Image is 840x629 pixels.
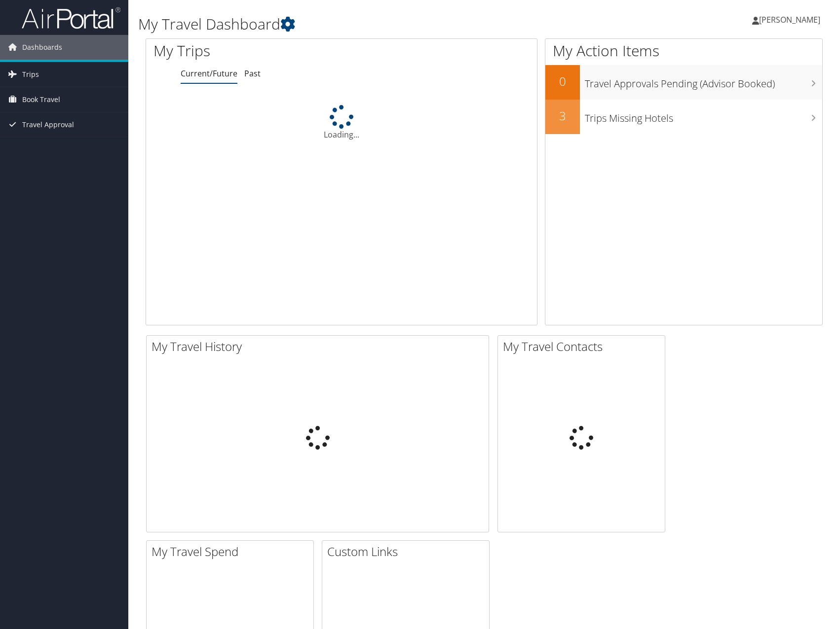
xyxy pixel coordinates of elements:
h3: Travel Approvals Pending (Advisor Booked) [585,72,822,91]
a: 0Travel Approvals Pending (Advisor Booked) [545,65,822,100]
a: [PERSON_NAME] [752,5,830,35]
h2: My Travel History [152,338,489,355]
span: Dashboards [22,35,62,60]
h1: My Action Items [545,40,822,61]
h2: My Travel Contacts [503,338,665,355]
div: Loading... [146,105,537,140]
img: airportal-logo.png [22,6,120,30]
a: Past [244,68,261,79]
h2: Custom Links [327,543,489,560]
a: Current/Future [181,68,237,79]
span: Travel Approval [22,112,74,137]
h2: My Travel Spend [152,543,313,560]
a: 3Trips Missing Hotels [545,100,822,134]
span: Book Travel [22,87,60,112]
span: Trips [22,62,39,87]
h1: My Travel Dashboard [138,14,600,35]
h2: 0 [545,73,580,90]
h3: Trips Missing Hotels [585,106,822,125]
span: [PERSON_NAME] [759,14,820,25]
h1: My Trips [153,40,367,61]
h2: 3 [545,107,580,124]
